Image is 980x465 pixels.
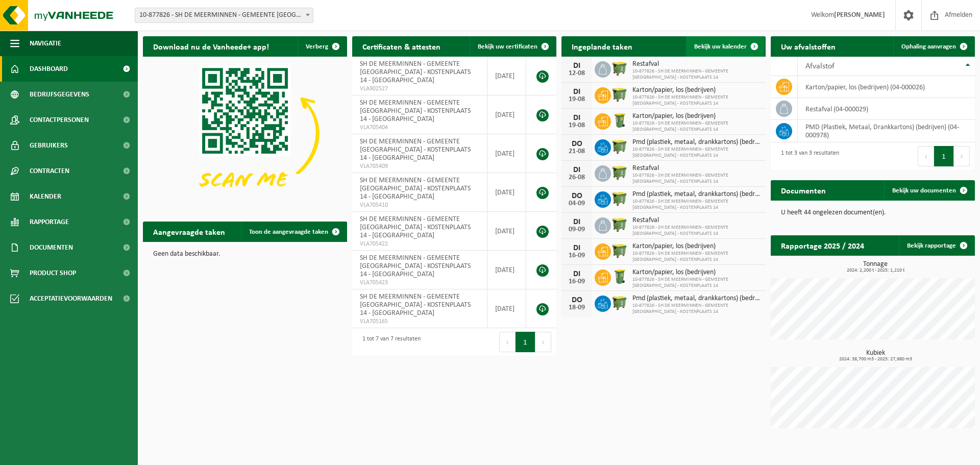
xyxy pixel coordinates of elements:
[567,122,587,129] div: 19-08
[776,350,975,362] h3: Kubiek
[632,138,761,146] span: Pmd (plastiek, metaal, drankkartons) (bedrijven)
[567,278,587,285] div: 16-09
[30,158,69,184] span: Contracten
[360,162,479,170] span: VLA705409
[632,164,761,173] span: Restafval
[798,98,975,120] td: restafval (04-000029)
[632,146,761,159] span: 10-877826 - SH DE MEERMINNEN - GEMEENTE [GEOGRAPHIC_DATA] - KOSTENPLAATS 14
[360,60,471,84] span: SH DE MEERMINNEN - GEMEENTE [GEOGRAPHIC_DATA] - KOSTENPLAATS 14 - [GEOGRAPHIC_DATA]
[567,270,587,278] div: DI
[611,112,628,129] img: WB-0240-HPE-GN-50
[30,260,76,286] span: Product Shop
[360,124,479,132] span: VLA705404
[30,235,73,260] span: Documenten
[487,57,526,95] td: [DATE]
[499,332,516,352] button: Previous
[567,226,587,233] div: 09-09
[611,242,628,259] img: WB-1100-HPE-GN-51
[516,332,535,352] button: 1
[487,251,526,289] td: [DATE]
[611,164,628,181] img: WB-1100-HPE-GN-51
[357,331,421,353] div: 1 tot 7 van 7 resultaten
[360,138,471,162] span: SH DE MEERMINNEN - GEMEENTE [GEOGRAPHIC_DATA] - KOSTENPLAATS 14 - [GEOGRAPHIC_DATA]
[632,120,761,133] span: 10-877826 - SH DE MEERMINNEN - GEMEENTE [GEOGRAPHIC_DATA] - KOSTENPLAATS 14
[686,36,765,57] a: Bekijk uw kalender
[632,190,761,199] span: Pmd (plastiek, metaal, drankkartons) (bedrijven)
[567,296,587,304] div: DO
[611,190,628,207] img: WB-1100-HPE-GN-51
[632,199,761,211] span: 10-877826 - SH DE MEERMINNEN - GEMEENTE [GEOGRAPHIC_DATA] - KOSTENPLAATS 14
[567,70,587,77] div: 12-08
[776,261,975,273] h3: Tonnage
[632,86,761,94] span: Karton/papier, los (bedrijven)
[30,82,89,107] span: Bedrijfsgegevens
[30,31,61,56] span: Navigatie
[611,268,628,285] img: WB-0240-HPE-GN-50
[478,43,537,50] span: Bekijk uw certificaten
[567,304,587,311] div: 18-09
[30,107,89,133] span: Contactpersonen
[487,173,526,212] td: [DATE]
[360,240,479,248] span: VLA705422
[567,252,587,259] div: 16-09
[834,11,885,19] strong: [PERSON_NAME]
[798,76,975,98] td: karton/papier, los (bedrijven) (04-000026)
[567,244,587,252] div: DI
[360,201,479,209] span: VLA705410
[776,145,839,167] div: 1 tot 3 van 3 resultaten
[893,36,974,57] a: Ophaling aanvragen
[567,166,587,174] div: DI
[611,216,628,233] img: WB-1100-HPE-GN-51
[694,43,747,50] span: Bekijk uw kalender
[776,268,975,273] span: 2024: 2,200 t - 2025: 1,210 t
[771,180,836,200] h2: Documenten
[892,187,956,194] span: Bekijk uw documenten
[135,8,313,22] span: 10-877826 - SH DE MEERMINNEN - GEMEENTE BEVEREN - KOSTENPLAATS 14 - BEVEREN-WAAS
[360,317,479,326] span: VLA705165
[567,218,587,226] div: DI
[567,96,587,103] div: 19-08
[632,242,761,251] span: Karton/papier, los (bedrijven)
[632,295,761,303] span: Pmd (plastiek, metaal, drankkartons) (bedrijven)
[143,57,347,210] img: Download de VHEPlus App
[487,95,526,134] td: [DATE]
[611,138,628,155] img: WB-1100-HPE-GN-51
[632,251,761,263] span: 10-877826 - SH DE MEERMINNEN - GEMEENTE [GEOGRAPHIC_DATA] - KOSTENPLAATS 14
[567,140,587,148] div: DO
[899,235,974,256] a: Bekijk rapportage
[241,222,346,242] a: Toon de aangevraagde taken
[954,146,970,166] button: Next
[567,114,587,122] div: DI
[30,133,68,158] span: Gebruikers
[567,192,587,200] div: DO
[798,120,975,142] td: PMD (Plastiek, Metaal, Drankkartons) (bedrijven) (04-000978)
[352,36,451,56] h2: Certificaten & attesten
[487,289,526,328] td: [DATE]
[360,177,471,201] span: SH DE MEERMINNEN - GEMEENTE [GEOGRAPHIC_DATA] - KOSTENPLAATS 14 - [GEOGRAPHIC_DATA]
[143,36,279,56] h2: Download nu de Vanheede+ app!
[805,62,835,70] span: Afvalstof
[776,357,975,362] span: 2024: 38,700 m3 - 2025: 27,980 m3
[611,60,628,77] img: WB-1100-HPE-GN-51
[30,56,68,82] span: Dashboard
[143,222,235,241] h2: Aangevraagde taken
[306,43,328,50] span: Verberg
[487,212,526,251] td: [DATE]
[771,36,846,56] h2: Uw afvalstoffen
[567,62,587,70] div: DI
[567,88,587,96] div: DI
[632,173,761,185] span: 10-877826 - SH DE MEERMINNEN - GEMEENTE [GEOGRAPHIC_DATA] - KOSTENPLAATS 14
[632,216,761,225] span: Restafval
[567,148,587,155] div: 21-08
[611,294,628,311] img: WB-1100-HPE-GN-51
[360,254,471,278] span: SH DE MEERMINNEN - GEMEENTE [GEOGRAPHIC_DATA] - KOSTENPLAATS 14 - [GEOGRAPHIC_DATA]
[771,235,874,255] h2: Rapportage 2025 / 2024
[934,146,954,166] button: 1
[535,332,551,352] button: Next
[918,146,934,166] button: Previous
[360,99,471,123] span: SH DE MEERMINNEN - GEMEENTE [GEOGRAPHIC_DATA] - KOSTENPLAATS 14 - [GEOGRAPHIC_DATA]
[30,286,112,311] span: Acceptatievoorwaarden
[360,279,479,287] span: VLA705423
[567,200,587,207] div: 04-09
[632,68,761,81] span: 10-877826 - SH DE MEERMINNEN - GEMEENTE [GEOGRAPHIC_DATA] - KOSTENPLAATS 14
